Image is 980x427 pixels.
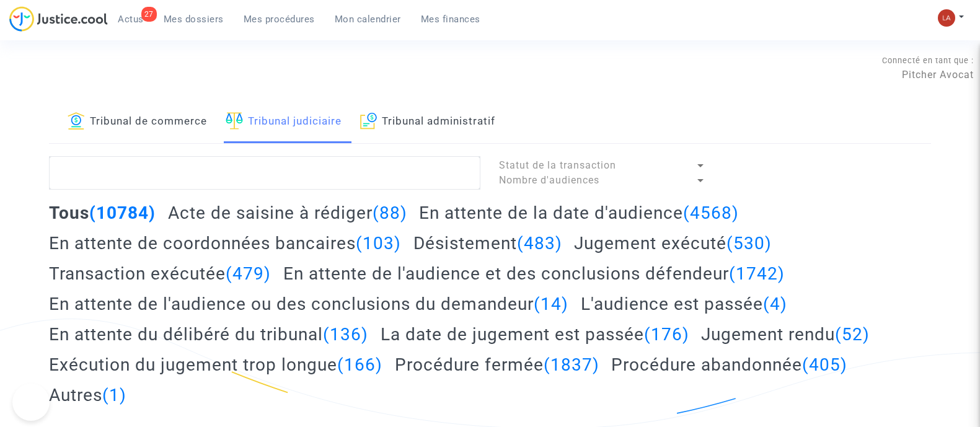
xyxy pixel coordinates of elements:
h2: L'audience est passée [581,293,787,315]
h2: Jugement rendu [701,324,870,345]
h2: Procédure abandonnée [611,354,847,376]
img: icon-banque.svg [68,112,85,130]
a: Mes procédures [234,10,325,29]
span: Actus [118,14,144,25]
a: Tribunal de commerce [68,101,207,143]
h2: Procédure fermée [395,354,599,376]
img: icon-archive.svg [360,112,377,130]
h2: En attente de coordonnées bancaires [49,232,401,254]
h2: Désistement [413,232,562,254]
span: (14) [534,294,568,314]
span: Mes procédures [244,14,315,25]
iframe: Help Scout Beacon - Open [12,384,50,421]
span: (530) [726,233,772,253]
span: Mes finances [421,14,480,25]
h2: Autres [49,384,126,406]
span: (483) [517,233,562,253]
span: (405) [802,354,847,375]
span: (1742) [729,263,785,284]
span: (103) [356,233,401,253]
h2: Tous [49,202,156,224]
span: (479) [226,263,271,284]
a: Tribunal administratif [360,101,495,143]
span: (176) [644,324,689,345]
h2: En attente de la date d'audience [419,202,739,224]
span: (4568) [683,203,739,223]
h2: En attente du délibéré du tribunal [49,324,368,345]
span: Statut de la transaction [499,159,616,171]
a: Mon calendrier [325,10,411,29]
h2: Jugement exécuté [574,232,772,254]
a: Mes finances [411,10,490,29]
span: (1837) [544,354,599,375]
span: (52) [835,324,870,345]
h2: Acte de saisine à rédiger [168,202,407,224]
img: icon-faciliter-sm.svg [226,112,243,130]
h2: Exécution du jugement trop longue [49,354,382,376]
span: Mes dossiers [164,14,224,25]
a: 27Actus [108,10,154,29]
div: 27 [141,7,157,22]
span: (4) [763,294,787,314]
span: Nombre d'audiences [499,174,599,186]
h2: En attente de l'audience et des conclusions défendeur [283,263,785,284]
span: Connecté en tant que : [882,56,974,65]
span: (166) [337,354,382,375]
a: Tribunal judiciaire [226,101,342,143]
span: (136) [323,324,368,345]
span: (1) [102,385,126,405]
h2: La date de jugement est passée [381,324,689,345]
a: Mes dossiers [154,10,234,29]
span: Mon calendrier [335,14,401,25]
h2: En attente de l'audience ou des conclusions du demandeur [49,293,568,315]
img: jc-logo.svg [9,6,108,32]
span: (88) [373,203,407,223]
img: 3f9b7d9779f7b0ffc2b90d026f0682a9 [938,9,955,27]
h2: Transaction exécutée [49,263,271,284]
span: (10784) [89,203,156,223]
